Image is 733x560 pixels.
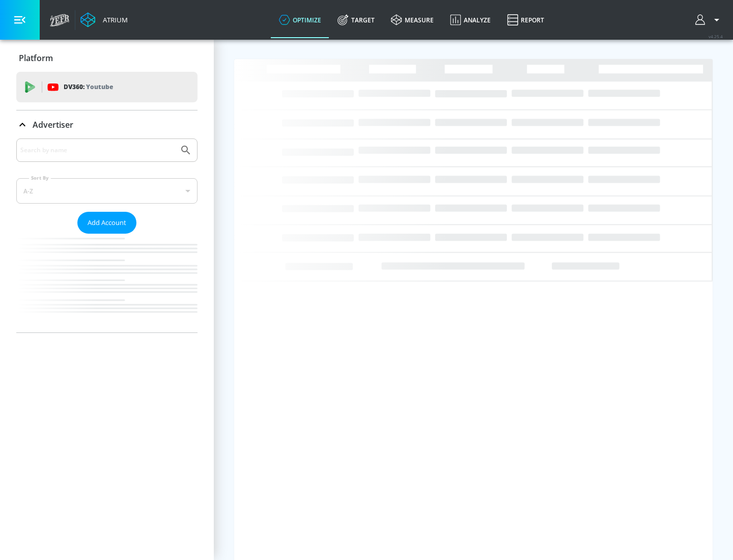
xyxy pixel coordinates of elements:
[64,81,113,93] p: DV360:
[19,52,53,64] p: Platform
[33,119,73,130] p: Advertiser
[329,2,383,38] a: Target
[29,175,51,181] label: Sort By
[16,234,198,332] nav: list of Advertiser
[16,72,198,102] div: DV360: Youtube
[77,212,136,234] button: Add Account
[271,2,329,38] a: optimize
[16,138,198,332] div: Advertiser
[499,2,552,38] a: Report
[16,110,198,139] div: Advertiser
[16,44,198,72] div: Platform
[383,2,442,38] a: measure
[709,34,723,39] span: v 4.25.4
[86,81,113,92] p: Youtube
[99,15,128,24] div: Atrium
[20,144,175,157] input: Search by name
[88,217,126,229] span: Add Account
[16,178,198,204] div: A-Z
[80,12,128,27] a: Atrium
[442,2,499,38] a: Analyze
